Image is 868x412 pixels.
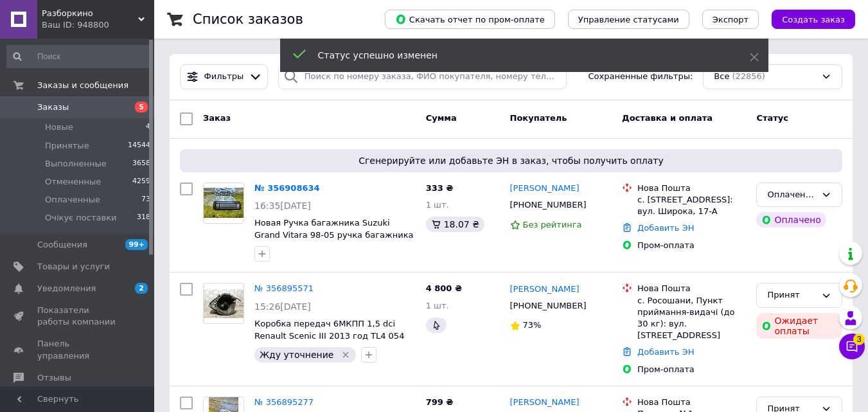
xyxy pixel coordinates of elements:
span: Отзывы [37,372,71,384]
input: Поиск по номеру заказа, ФИО покупателя, номеру телефона, Email, номеру накладной [278,64,567,89]
span: Заказы и сообщения [37,80,128,91]
span: Показатели работы компании [37,305,119,328]
span: Панель управления [37,338,119,361]
a: Коробка передач 6МКПП 1,5 dci Renault Scenic III 2013 год TL4 054 320103891R сценик 3 [254,319,404,352]
span: 99+ [125,239,148,250]
a: Создать заказ [759,14,855,24]
span: Статус [756,113,788,123]
span: Экспорт [713,15,748,24]
span: Выполненные [45,158,107,170]
span: Заказ [203,113,231,123]
div: [PHONE_NUMBER] [508,197,589,213]
span: 3658 [132,158,150,170]
div: 18.07 ₴ [426,217,484,232]
a: Добавить ЭН [637,347,694,357]
div: Оплаченный [767,188,816,202]
div: Нова Пошта [637,397,746,408]
div: с. [STREET_ADDRESS]: вул. Широка, 17-А [637,194,746,217]
span: Все [714,71,729,83]
span: 318 [137,212,150,224]
span: Товары и услуги [37,261,110,273]
a: [PERSON_NAME] [510,183,580,195]
span: Создать заказ [782,15,845,24]
span: Скачать отчет по пром-оплате [395,13,545,25]
div: [PHONE_NUMBER] [508,298,589,314]
h1: Список заказов [193,12,303,27]
span: 16:35[DATE] [254,201,311,211]
span: Принятые [45,140,89,152]
span: Новые [45,121,73,133]
span: Заказы [37,102,69,113]
span: 333 ₴ [426,183,454,193]
button: Экспорт [702,10,759,29]
span: Жду уточнение [260,350,333,360]
div: Нова Пошта [637,183,746,194]
input: Поиск [6,45,152,68]
span: 1 шт. [426,301,449,310]
span: Без рейтинга [523,220,582,229]
span: Сумма [426,113,457,123]
div: Пром-оплата [637,240,746,251]
a: Фото товару [203,283,244,324]
div: Принят [767,289,816,302]
button: Скачать отчет по пром-оплате [385,10,555,29]
span: 799 ₴ [426,397,454,407]
svg: Удалить метку [341,350,351,360]
span: 5 [135,102,148,112]
button: Управление статусами [568,10,689,29]
a: [PERSON_NAME] [510,283,580,296]
span: Сгенерируйте или добавьте ЭН в заказ, чтобы получить оплату [185,154,837,167]
span: Отмененные [45,176,101,188]
button: Чат с покупателем3 [839,334,865,359]
a: № 356895571 [254,283,314,293]
img: Фото товару [204,188,244,218]
div: Статус успешно изменен [318,49,718,62]
span: 3 [853,334,865,345]
div: Ваш ID: 948800 [42,19,154,31]
span: 4 [146,121,150,133]
a: Фото товару [203,183,244,224]
div: Пром-оплата [637,364,746,375]
a: Новая Ручка багажника Suzuki Grand Vitara 98-05 ручка багажника гранд витара 82850-65D12-5PK 7424... [254,218,413,264]
span: 2 [135,283,148,294]
span: Фильтры [204,71,244,83]
span: Уведомления [37,283,96,294]
img: Фото товару [204,289,244,319]
div: Ожидает оплаты [756,313,842,339]
span: Доставка и оплата [622,113,713,123]
span: 14544 [128,140,150,152]
span: 4259 [132,176,150,188]
span: Покупатель [510,113,567,123]
a: [PERSON_NAME] [510,397,580,409]
span: 73 [141,194,150,206]
div: с. Росошани, Пункт приймання-видачі (до 30 кг): вул. [STREET_ADDRESS] [637,295,746,342]
span: Сохраненные фильтры: [589,71,693,83]
span: 4 800 ₴ [426,283,462,293]
span: Очікує поставки [45,212,116,224]
span: (22856) [732,71,765,81]
div: Нова Пошта [637,283,746,294]
button: Создать заказ [772,10,855,29]
span: Управление статусами [578,15,679,24]
span: Разборкино [42,8,138,19]
span: Сообщения [37,239,87,251]
a: Добавить ЭН [637,223,694,233]
div: Оплачено [756,212,826,228]
span: Оплаченные [45,194,100,206]
a: № 356895277 [254,397,314,407]
span: 73% [523,320,542,330]
span: 1 шт. [426,200,449,210]
span: 15:26[DATE] [254,301,311,312]
a: № 356908634 [254,183,320,193]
